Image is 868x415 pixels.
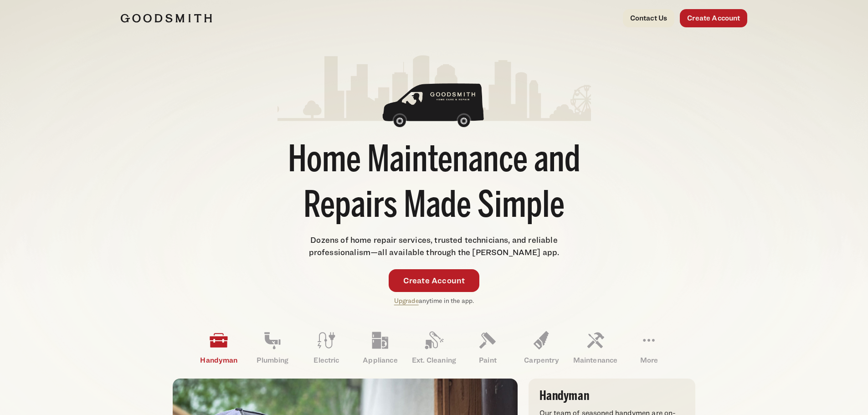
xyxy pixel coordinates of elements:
p: Carpentry [514,355,568,366]
p: Paint [461,355,514,366]
p: anytime in the app. [394,296,474,306]
span: Dozens of home repair services, trusted technicians, and reliable professionalism—all available t... [309,235,560,257]
a: Maintenance [568,324,622,371]
p: Maintenance [568,355,622,366]
a: Create Account [680,9,747,27]
h1: Home Maintenance and Repairs Made Simple [277,139,591,230]
a: Ext. Cleaning [407,324,461,371]
p: Ext. Cleaning [407,355,461,366]
a: Create Account [389,269,480,292]
a: Contact Us [623,9,675,27]
a: Paint [461,324,514,371]
a: Upgrade [394,297,419,304]
a: More [622,324,676,371]
p: Handyman [192,355,246,366]
a: Carpentry [514,324,568,371]
a: Handyman [192,324,246,371]
a: Appliance [353,324,407,371]
p: Electric [299,355,353,366]
h3: Handyman [539,389,684,402]
img: Goodsmith [121,14,212,23]
a: Electric [299,324,353,371]
p: More [622,355,676,366]
p: Plumbing [246,355,299,366]
p: Appliance [353,355,407,366]
a: Plumbing [246,324,299,371]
